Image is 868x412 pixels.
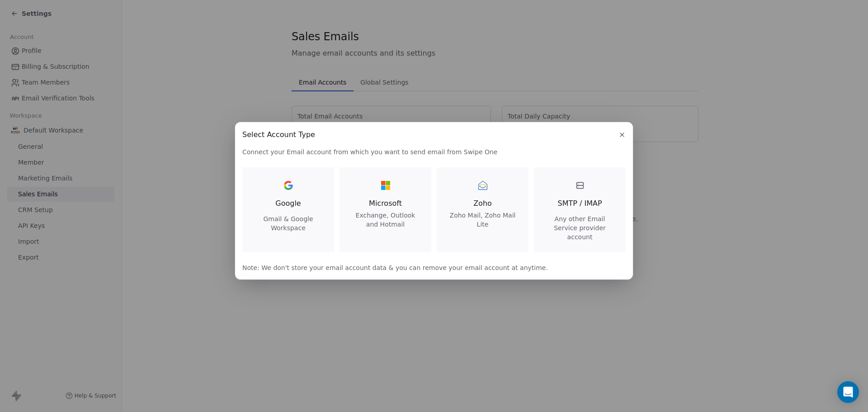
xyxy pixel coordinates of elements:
span: Zoho [448,198,518,209]
span: Exchange, Outlook and Hotmail [350,211,420,229]
span: Zoho Mail, Zoho Mail Lite [448,211,518,229]
span: Select Account Type [242,129,315,140]
span: Google [275,198,301,209]
span: Any other Email Service provider account [545,214,615,242]
span: Connect your Email account from which you want to send email from Swipe One [242,147,626,156]
span: Gmail & Google Workspace [253,214,323,232]
span: Microsoft [350,198,420,209]
span: Note: We don't store your email account data & you can remove your email account at anytime. [242,263,626,272]
span: SMTP / IMAP [557,198,602,209]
